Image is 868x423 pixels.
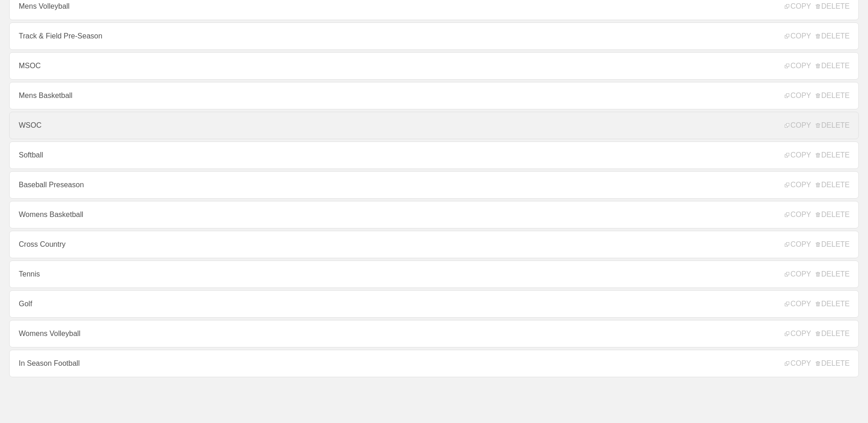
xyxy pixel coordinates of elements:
[785,92,811,100] span: COPY
[9,290,859,318] a: Golf
[822,379,868,423] iframe: Chat Widget
[816,181,850,189] span: DELETE
[785,270,811,278] span: COPY
[816,62,850,70] span: DELETE
[785,62,811,70] span: COPY
[9,320,859,347] a: Womens Volleyball
[9,350,859,377] a: In Season Football
[816,270,850,278] span: DELETE
[785,240,811,249] span: COPY
[785,151,811,159] span: COPY
[9,201,859,228] a: Womens Basketball
[816,2,850,11] span: DELETE
[785,2,811,11] span: COPY
[785,121,811,130] span: COPY
[9,260,859,288] a: Tennis
[785,181,811,189] span: COPY
[785,330,811,338] span: COPY
[9,231,859,258] a: Cross Country
[816,330,850,338] span: DELETE
[816,240,850,249] span: DELETE
[816,32,850,40] span: DELETE
[9,171,859,199] a: Baseball Preseason
[9,141,859,169] a: Softball
[816,300,850,308] span: DELETE
[785,211,811,219] span: COPY
[9,112,859,139] a: WSOC
[9,22,859,50] a: Track & Field Pre-Season
[9,82,859,109] a: Mens Basketball
[785,300,811,308] span: COPY
[785,359,811,368] span: COPY
[816,121,850,130] span: DELETE
[785,32,811,40] span: COPY
[9,52,859,80] a: MSOC
[816,92,850,100] span: DELETE
[816,151,850,159] span: DELETE
[816,359,850,368] span: DELETE
[816,211,850,219] span: DELETE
